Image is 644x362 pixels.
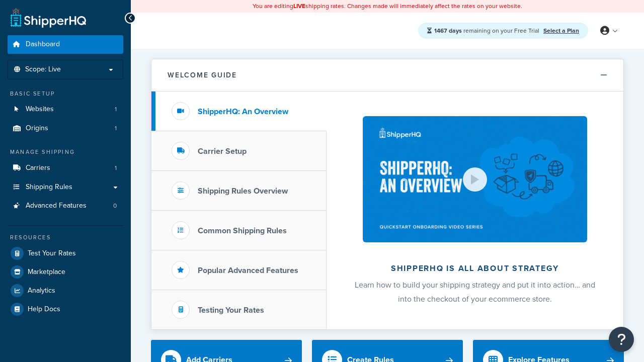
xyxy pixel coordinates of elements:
[26,183,72,192] span: Shipping Rules
[198,187,288,196] h3: Shipping Rules Overview
[198,266,298,275] h3: Popular Advanced Features
[355,279,595,305] span: Learn how to build your shipping strategy and put it into action… and into the checkout of your e...
[353,264,597,273] h2: ShipperHQ is all about strategy
[8,119,123,138] a: Origins1
[115,105,117,114] span: 1
[115,124,117,133] span: 1
[26,40,60,49] span: Dashboard
[28,287,55,295] span: Analytics
[8,89,123,98] div: Basic Setup
[8,197,123,215] a: Advanced Features0
[8,100,123,119] a: Websites1
[26,164,50,172] span: Carriers
[434,26,462,35] strong: 1467 days
[609,327,634,352] button: Open Resource Center
[151,59,623,92] button: Welcome Guide
[25,65,61,74] span: Scope: Live
[198,226,287,235] h3: Common Shipping Rules
[8,159,123,177] a: Carriers1
[8,263,123,281] a: Marketplace
[26,124,48,133] span: Origins
[8,197,123,215] li: Advanced Features
[543,26,579,35] a: Select a Plan
[363,116,587,242] img: ShipperHQ is all about strategy
[8,233,123,242] div: Resources
[8,244,123,262] a: Test Your Rates
[26,105,54,114] span: Websites
[115,164,117,172] span: 1
[28,249,76,258] span: Test Your Rates
[8,35,123,54] a: Dashboard
[26,202,87,210] span: Advanced Features
[8,282,123,300] a: Analytics
[8,100,123,119] li: Websites
[198,306,264,315] h3: Testing Your Rates
[8,159,123,177] li: Carriers
[8,148,123,156] div: Manage Shipping
[8,178,123,197] a: Shipping Rules
[113,202,117,210] span: 0
[434,26,541,35] span: remaining on your Free Trial
[198,107,288,116] h3: ShipperHQ: An Overview
[28,268,65,277] span: Marketplace
[28,305,60,314] span: Help Docs
[8,119,123,138] li: Origins
[168,71,237,79] h2: Welcome Guide
[198,147,247,156] h3: Carrier Setup
[293,2,305,11] b: LIVE
[8,300,123,318] a: Help Docs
